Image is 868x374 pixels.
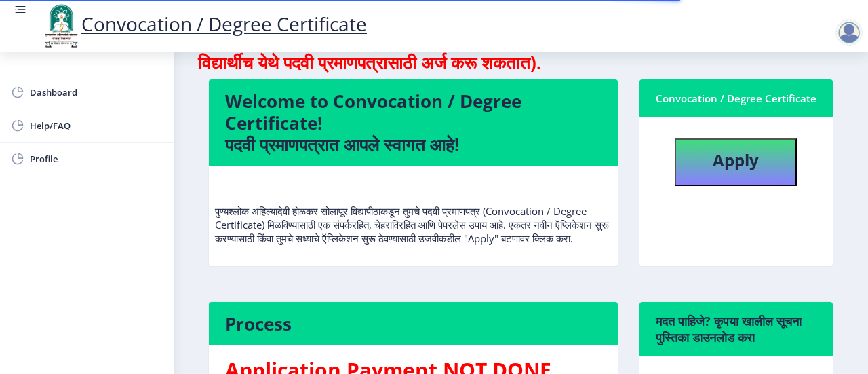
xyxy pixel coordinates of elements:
div: Convocation / Degree Certificate [656,90,816,107]
p: पुण्यश्लोक अहिल्यादेवी होळकर सोलापूर विद्यापीठाकडून तुमचे पदवी प्रमाणपत्र (Convocation / Degree C... [215,177,612,245]
a: Convocation / Degree Certificate [41,11,367,37]
h4: Welcome to Convocation / Degree Certificate! पदवी प्रमाणपत्रात आपले स्वागत आहे! [225,90,601,155]
h4: Process [225,313,601,335]
img: logo [41,3,81,49]
b: Apply [713,149,759,171]
span: Dashboard [30,84,163,100]
h6: मदत पाहिजे? कृपया खालील सूचना पुस्तिका डाउनलोड करा [656,313,816,345]
h4: Students can apply here for Convocation/Degree Certificate if they Pass Out between 2004 To [DATE... [198,8,844,73]
span: Profile [30,151,163,167]
button: Apply [675,138,797,186]
span: Help/FAQ [30,117,163,134]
